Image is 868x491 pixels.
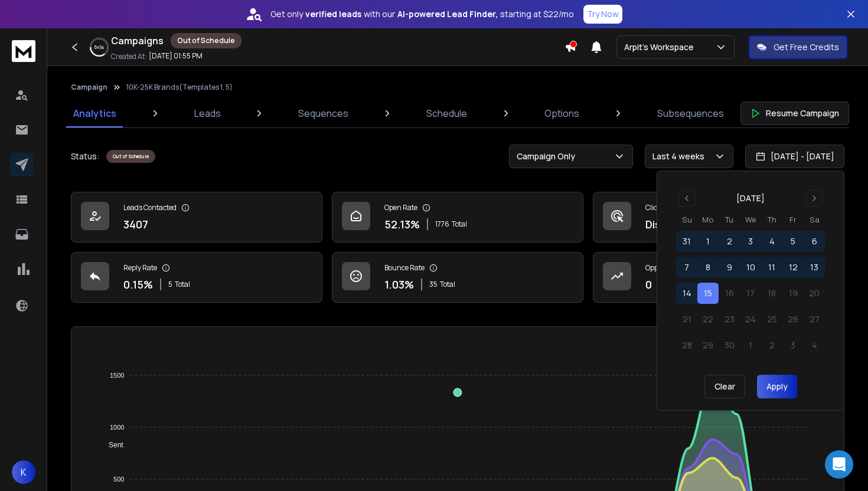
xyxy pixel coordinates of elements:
p: Open Rate [384,203,417,212]
button: K [12,460,35,484]
button: 14 [676,283,697,304]
p: Campaign Only [517,150,580,162]
strong: verified leads [305,8,361,20]
button: Clear [704,375,745,398]
a: Bounce Rate1.03%35Total [332,252,583,303]
a: Opportunities0$0 [593,252,844,303]
button: 13 [804,257,825,278]
th: Thursday [761,214,782,226]
th: Sunday [676,214,697,226]
p: 64 % [94,44,104,51]
button: 31 [676,231,697,252]
button: 3 [740,231,761,252]
span: 5 [168,280,172,289]
button: 8 [697,257,719,278]
p: Arpit's Workspace [624,41,699,53]
button: 6 [804,231,825,252]
p: Reply Rate [123,263,157,273]
p: Get Free Credits [774,41,839,53]
button: Try Now [583,5,622,24]
p: Created At: [111,52,146,61]
button: 1 [697,231,719,252]
span: Total [440,280,455,289]
a: Sequences [291,99,355,127]
div: Out of Schedule [106,150,155,163]
p: Try Now [587,8,619,20]
div: Open Intercom Messenger [825,450,853,479]
p: Subsequences [657,106,724,120]
button: 9 [719,257,740,278]
div: [DATE] [736,192,765,204]
tspan: 1500 [110,372,124,379]
p: Get only with our starting at $22/mo [270,8,574,20]
th: Wednesday [740,214,761,226]
p: [DATE] 01:55 PM [149,51,203,61]
button: Apply [757,375,797,398]
p: Schedule [426,106,467,120]
p: Bounce Rate [384,263,425,273]
a: Leads Contacted3407 [71,192,322,243]
p: 0 [645,276,652,293]
p: Options [544,106,579,120]
button: Get Free Credits [749,35,847,59]
th: Monday [697,214,719,226]
p: Click Rate [645,203,677,212]
p: Opportunities [645,263,690,273]
a: Reply Rate0.15%5Total [71,252,322,303]
button: 7 [676,257,697,278]
th: Friday [782,214,804,226]
th: Tuesday [719,214,740,226]
strong: AI-powered Lead Finder, [397,8,498,20]
button: 4 [761,231,782,252]
p: Leads [194,106,221,120]
p: Leads Contacted [123,203,177,212]
a: Schedule [419,99,474,127]
a: Click RateDisabledKnow More [593,192,844,243]
tspan: 1000 [110,424,124,431]
p: Status: [71,150,99,162]
button: 10 [740,257,761,278]
a: Open Rate52.13%1776Total [332,192,583,243]
span: Total [175,280,190,289]
p: Last 4 weeks [652,150,709,162]
button: [DATE] - [DATE] [745,145,844,168]
a: Analytics [66,99,123,127]
p: 1.03 % [384,276,414,293]
p: 52.13 % [384,216,420,233]
th: Saturday [804,214,825,226]
button: 12 [782,257,804,278]
img: logo [12,40,35,62]
button: Go to next month [806,190,823,207]
p: 10K-25K Brands(Templates 1, 5) [126,83,233,92]
a: Options [537,99,586,127]
tspan: 500 [113,476,124,483]
button: Go to previous month [678,190,695,207]
p: 0.15 % [123,276,153,293]
span: 35 [429,280,438,289]
p: 3407 [123,216,148,233]
span: Total [452,220,467,229]
a: Leads [187,99,228,127]
span: Sent [100,441,123,449]
button: Resume Campaign [740,102,849,125]
p: Disabled [645,216,689,233]
button: 5 [782,231,804,252]
button: 15 [697,283,719,304]
p: Analytics [73,106,116,120]
button: Campaign [71,83,107,92]
h1: Campaigns [111,34,164,48]
button: 2 [719,231,740,252]
p: Sequences [298,106,348,120]
button: 11 [761,257,782,278]
a: Subsequences [650,99,731,127]
span: 1776 [435,220,449,229]
div: Out of Schedule [171,33,242,48]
